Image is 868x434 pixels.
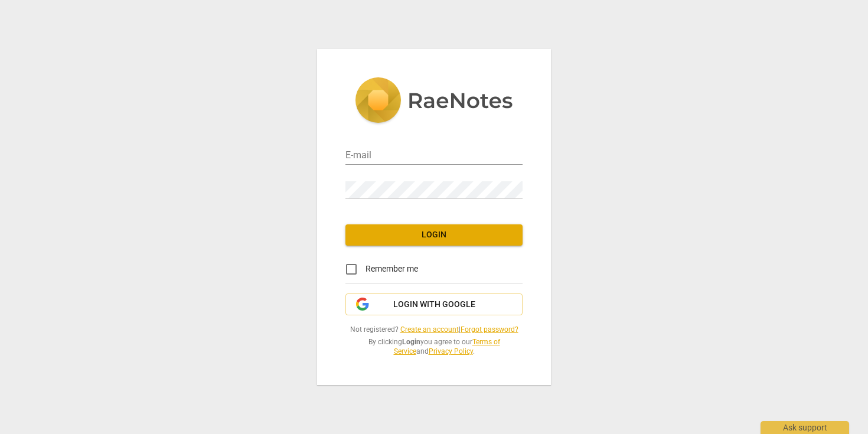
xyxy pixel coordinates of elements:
[345,224,523,246] button: Login
[345,293,523,316] button: Login with Google
[761,421,849,434] div: Ask support
[429,347,473,355] a: Privacy Policy
[355,77,513,126] img: 5ac2273c67554f335776073100b6d88f.svg
[355,229,513,241] span: Login
[345,325,523,335] span: Not registered? |
[394,338,500,356] a: Terms of Service
[461,325,518,334] a: Forgot password?
[366,263,418,275] span: Remember me
[402,338,420,346] b: Login
[400,325,459,334] a: Create an account
[393,299,475,311] span: Login with Google
[345,337,523,357] span: By clicking you agree to our and .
